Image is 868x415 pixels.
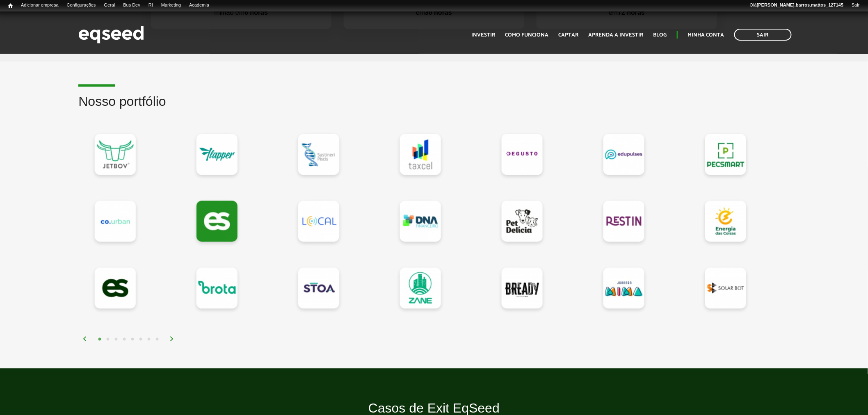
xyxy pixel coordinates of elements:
a: Como funciona [505,32,549,38]
a: Sair [847,2,864,9]
h2: Nosso portfólio [78,94,789,121]
a: Zane [400,267,441,308]
a: Adicionar empresa [17,2,63,9]
button: 2 of 4 [104,335,112,344]
a: EqSeed [95,267,136,308]
button: 3 of 4 [112,335,120,344]
a: Olá[PERSON_NAME].barros.mattos_127145 [746,2,847,9]
a: Bready [502,267,543,308]
button: 1 of 4 [96,335,104,344]
a: Geral [100,2,119,9]
a: Restin [603,201,644,242]
a: Marketing [157,2,185,9]
a: Investir [472,32,496,38]
button: 7 of 4 [145,335,153,344]
a: Sustineri Piscis [298,134,339,175]
img: EqSeed [78,24,144,46]
img: arrow%20right.svg [169,336,174,341]
button: 6 of 4 [137,335,145,344]
a: DNA Financeiro [400,201,441,242]
a: Degusto Brands [502,134,543,175]
a: Testando Contrato [196,201,238,242]
span: Início [8,3,13,9]
a: Energia das Coisas [705,201,746,242]
img: arrow%20left.svg [82,336,87,341]
a: RI [144,2,157,9]
a: Co.Urban [95,201,136,242]
a: Taxcel [400,134,441,175]
a: JetBov [95,134,136,175]
a: Captar [559,32,579,38]
a: Flapper [196,134,238,175]
a: Blog [653,32,667,38]
a: Academia [185,2,213,9]
a: Configurações [63,2,100,9]
a: Pecsmart [705,134,746,175]
a: Minha conta [688,32,724,38]
button: 8 of 4 [153,335,161,344]
a: Sair [734,29,792,41]
button: 5 of 4 [128,335,137,344]
a: STOA Seguros [298,267,339,308]
a: Aprenda a investir [589,32,644,38]
a: Solar Bot [705,267,746,308]
a: Edupulses [603,134,644,175]
a: Loocal [298,201,339,242]
a: Brota Company [196,267,238,308]
a: Início [4,2,17,10]
button: 4 of 4 [120,335,128,344]
a: Pet Delícia [502,201,543,242]
a: Bus Dev [119,2,144,9]
a: Jornada Mima [603,267,644,308]
strong: [PERSON_NAME].barros.mattos_127145 [757,2,843,7]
